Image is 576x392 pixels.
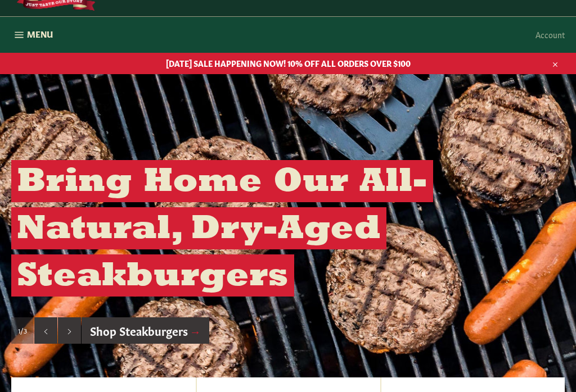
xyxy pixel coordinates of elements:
[18,326,27,335] span: 1/3
[82,317,209,344] a: Shop Steakburgers
[190,322,201,338] span: →
[27,28,53,40] span: Menu
[34,317,57,344] button: Previous slide
[58,317,81,344] button: Next slide
[11,317,34,344] div: Slide 1, current
[11,160,433,297] h2: Bring Home Our All-Natural, Dry-Aged Steakburgers
[530,18,570,51] a: Account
